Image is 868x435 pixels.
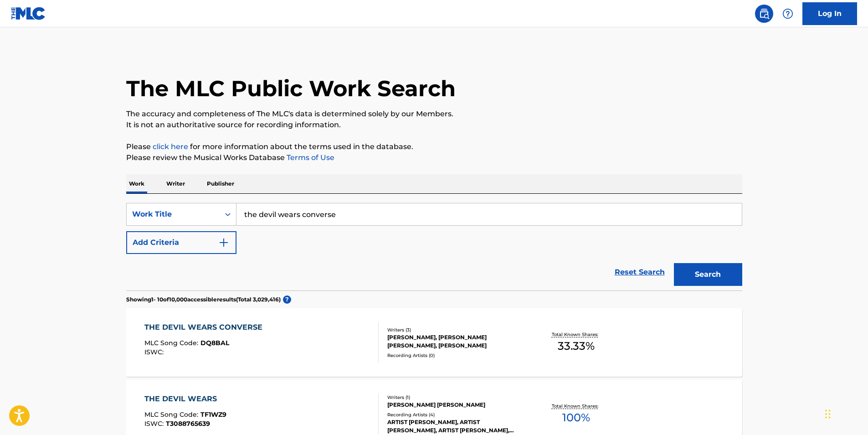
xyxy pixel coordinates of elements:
[126,119,742,130] p: It is not an authoritative source for recording information.
[126,308,742,377] a: THE DEVIL WEARS CONVERSEMLC Song Code:DQ8BALISWC:Writers (3)[PERSON_NAME], [PERSON_NAME] [PERSON_...
[822,391,868,435] iframe: Chat Widget
[387,418,525,435] div: ARTIST [PERSON_NAME], ARTIST [PERSON_NAME], ARTIST [PERSON_NAME], ARTIST [PERSON_NAME]
[126,109,742,119] p: The accuracy and completeness of The MLC's data is determined solely by our Members.
[132,209,214,220] div: Work Title
[144,410,200,419] span: MLC Song Code :
[674,263,742,286] button: Search
[558,338,595,354] span: 33.33 %
[144,348,166,356] span: ISWC :
[144,339,200,347] span: MLC Song Code :
[387,401,525,409] div: [PERSON_NAME] [PERSON_NAME]
[126,295,281,304] p: Showing 1 - 10 of 10,000 accessible results (Total 3,029,416 )
[153,142,188,151] a: click here
[759,8,770,19] img: search
[144,394,226,404] div: THE DEVIL WEARS
[200,339,229,347] span: DQ8BAL
[166,419,210,428] span: T3088765639
[387,333,525,350] div: [PERSON_NAME], [PERSON_NAME] [PERSON_NAME], [PERSON_NAME]
[552,331,601,338] p: Total Known Shares:
[285,153,334,162] a: Terms of Use
[825,400,831,428] div: Drag
[200,410,226,419] span: TF1WZ9
[782,8,793,19] img: help
[802,2,857,25] a: Log In
[755,5,773,23] a: Public Search
[126,174,147,193] p: Work
[144,322,267,333] div: THE DEVIL WEARS CONVERSE
[218,237,229,248] img: 9d2ae6d4665cec9f34b9.svg
[11,7,46,20] img: MLC Logo
[164,174,188,193] p: Writer
[610,262,669,282] a: Reset Search
[562,409,590,426] span: 100 %
[283,295,291,304] span: ?
[126,203,742,290] form: Search Form
[387,326,525,333] div: Writers ( 3 )
[126,141,742,152] p: Please for more information about the terms used in the database.
[552,403,601,409] p: Total Known Shares:
[126,75,456,102] h1: The MLC Public Work Search
[779,5,797,23] div: Help
[387,352,525,359] div: Recording Artists ( 0 )
[387,394,525,401] div: Writers ( 1 )
[204,174,237,193] p: Publisher
[126,231,236,254] button: Add Criteria
[144,419,166,428] span: ISWC :
[126,152,742,163] p: Please review the Musical Works Database
[387,411,525,418] div: Recording Artists ( 4 )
